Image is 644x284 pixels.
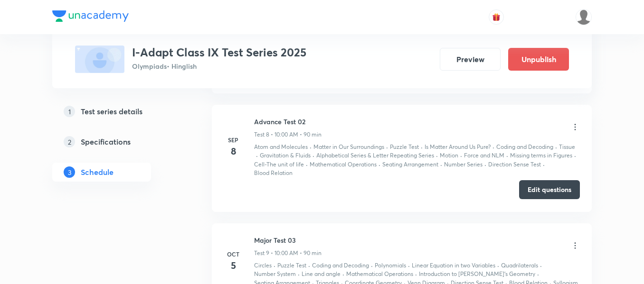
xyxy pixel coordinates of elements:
[346,270,413,278] p: Mathematical Operations
[260,151,311,160] p: Gravitation & Fluids
[64,106,75,117] p: 1
[310,160,377,169] p: Mathematical Operations
[460,151,462,160] div: ·
[132,46,306,59] h3: I-Adapt Class IX Test Series 2025
[555,143,557,151] div: ·
[254,169,293,177] p: Blood Relation
[506,151,508,160] div: ·
[256,151,258,160] div: ·
[371,261,373,270] div: ·
[306,160,308,169] div: ·
[382,160,438,169] p: Seating Arrangement
[508,48,569,71] button: Unpublish
[543,160,545,169] div: ·
[440,48,501,71] button: Preview
[254,270,296,278] p: Number System
[313,151,314,160] div: ·
[81,136,131,147] h5: Specifications
[316,151,434,160] p: Alphabetical Series & Letter Repeating Series
[52,10,129,22] img: Company Logo
[489,9,504,25] button: avatar
[574,151,576,160] div: ·
[540,261,542,270] div: ·
[224,144,243,158] h4: 8
[132,61,306,71] p: Olympiads • Hinglish
[298,270,300,278] div: ·
[492,143,494,151] div: ·
[492,13,501,21] img: avatar
[379,160,380,169] div: ·
[440,160,442,169] div: ·
[274,261,275,270] div: ·
[254,160,304,169] p: Cell-The unit of life
[224,250,243,258] h6: Oct
[497,261,499,270] div: ·
[415,270,417,278] div: ·
[81,166,114,178] h5: Schedule
[254,235,322,245] h6: Major Test 03
[425,143,491,151] p: Is Matter Around Us Pure?
[313,143,384,151] p: Matter in Our Surroundings
[419,270,535,278] p: Introduction to [PERSON_NAME]'s Geometry
[75,46,124,73] img: fallback-thumbnail.png
[440,151,458,160] p: Motion
[484,160,486,169] div: ·
[308,261,310,270] div: ·
[52,10,129,24] a: Company Logo
[254,143,308,151] p: Atom and Molecules
[277,261,306,270] p: Puzzle Test
[496,143,553,151] p: Coding and Decoding
[64,166,75,178] p: 3
[81,106,142,117] h5: Test series details
[488,160,541,169] p: Direction Sense Test
[312,261,369,270] p: Coding and Decoding
[436,151,438,160] div: ·
[254,249,322,257] p: Test 9 • 10:00 AM • 90 min
[390,143,419,151] p: Puzzle Test
[386,143,388,151] div: ·
[576,9,592,25] img: manish
[342,270,344,278] div: ·
[52,132,181,151] a: 2Specifications
[408,261,410,270] div: ·
[302,270,341,278] p: Line and angle
[559,143,575,151] p: Tissue
[254,130,322,139] p: Test 8 • 10:00 AM • 90 min
[254,261,272,270] p: Circles
[510,151,572,160] p: Missing terms in Figures
[421,143,423,151] div: ·
[464,151,504,160] p: Force and NLM
[412,261,495,270] p: Linear Equation in two Variables
[537,270,539,278] div: ·
[444,160,483,169] p: Number Series
[224,136,243,144] h6: Sep
[254,117,322,127] h6: Advance Test 02
[310,143,312,151] div: ·
[375,261,406,270] p: Polynomials
[501,261,538,270] p: Quadrilaterals
[64,136,75,147] p: 2
[52,102,181,121] a: 1Test series details
[519,180,580,199] button: Edit questions
[224,258,243,273] h4: 5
